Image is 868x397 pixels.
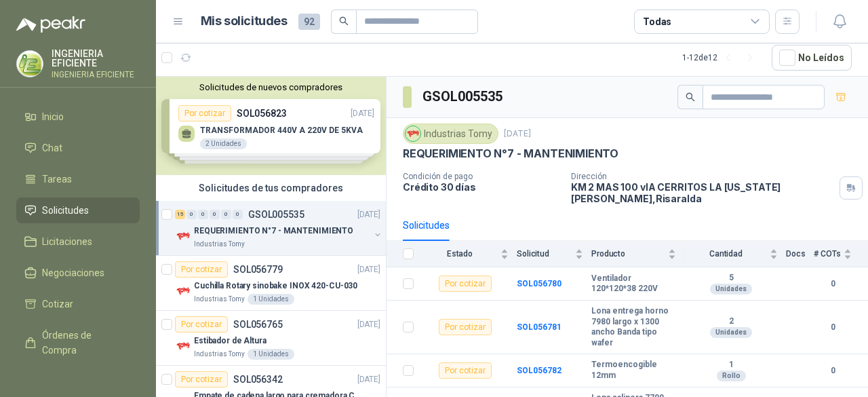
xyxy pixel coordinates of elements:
p: Industrias Tomy [194,294,245,305]
button: No Leídos [772,45,852,71]
div: Rollo [717,371,746,381]
a: Inicio [16,104,140,130]
p: Crédito 30 días [403,181,560,193]
b: 0 [814,364,852,377]
div: Por cotizar [175,371,228,387]
div: 0 [221,210,231,219]
div: Solicitudes de tus compradores [156,175,386,201]
b: Termoencogible 12mm [591,360,676,381]
th: Solicitud [517,241,591,267]
span: Tareas [42,172,72,187]
div: 1 Unidades [248,294,294,305]
span: Negociaciones [42,265,104,280]
span: Solicitud [517,249,572,259]
p: REQUERIMIENTO N°7 - MANTENIMIENTO [194,225,353,238]
div: Unidades [710,327,752,338]
a: Negociaciones [16,260,140,286]
div: Por cotizar [175,316,228,333]
img: Logo peakr [16,16,85,33]
span: 92 [298,14,320,30]
b: 2 [684,316,778,327]
span: Inicio [42,109,64,124]
div: Por cotizar [439,362,492,379]
div: Unidades [710,284,752,295]
th: Producto [591,241,684,267]
div: 1 Unidades [248,349,294,360]
p: Dirección [571,172,834,181]
p: INGENIERIA EFICIENTE [52,49,140,68]
p: [DATE] [504,128,531,140]
th: Docs [786,241,814,267]
b: Ventilador 120*120*38 220V [591,273,676,295]
p: INGENIERIA EFICIENTE [52,71,140,79]
img: Company Logo [17,51,43,77]
div: Todas [643,14,671,29]
h1: Mis solicitudes [201,12,288,31]
a: 15 0 0 0 0 0 GSOL005535[DATE] Company LogoREQUERIMIENTO N°7 - MANTENIMIENTOIndustrias Tomy [175,206,383,250]
p: SOL056765 [233,320,283,329]
a: Tareas [16,166,140,192]
p: Condición de pago [403,172,560,181]
a: Chat [16,135,140,161]
img: Company Logo [175,228,191,244]
p: [DATE] [357,373,380,386]
span: Cantidad [684,249,767,259]
h3: GSOL005535 [422,86,505,107]
a: Por cotizarSOL056779[DATE] Company LogoCuchilla Rotary sinobake INOX 420-CU-030Industrias Tomy1 U... [156,256,386,311]
a: SOL056780 [517,279,561,288]
a: SOL056781 [517,322,561,332]
div: Por cotizar [439,276,492,292]
div: 0 [186,210,197,219]
span: Estado [422,249,498,259]
div: 0 [210,210,220,219]
div: 0 [233,210,243,219]
a: Licitaciones [16,229,140,254]
span: # COTs [814,249,841,259]
div: Solicitudes de nuevos compradoresPor cotizarSOL056823[DATE] TRANSFORMADOR 440V A 220V DE 5KVA2 Un... [156,77,386,175]
a: Solicitudes [16,197,140,223]
div: Por cotizar [439,319,492,335]
span: search [686,92,695,102]
button: Solicitudes de nuevos compradores [161,82,380,92]
p: Industrias Tomy [194,349,245,360]
span: Cotizar [42,297,73,311]
div: 15 [175,210,185,219]
p: [DATE] [357,263,380,276]
span: Licitaciones [42,234,92,249]
div: 0 [198,210,208,219]
a: Por cotizarSOL056765[DATE] Company LogoEstibador de AlturaIndustrias Tomy1 Unidades [156,311,386,366]
b: 1 [684,360,778,371]
b: 0 [814,278,852,290]
p: Cuchilla Rotary sinobake INOX 420-CU-030 [194,280,357,292]
p: Estibador de Altura [194,335,267,347]
span: search [339,16,349,26]
img: Company Logo [175,283,191,299]
b: 5 [684,273,778,284]
span: Órdenes de Compra [42,328,127,358]
div: Industrias Tomy [403,124,498,144]
span: Producto [591,249,665,259]
p: SOL056342 [233,375,283,384]
p: Industrias Tomy [194,239,245,250]
b: Lona entrega horno 7980 largo x 1300 ancho Banda tipo wafer [591,306,676,348]
p: KM 2 MAS 100 vIA CERRITOS LA [US_STATE] [PERSON_NAME] , Risaralda [571,181,834,204]
div: Por cotizar [175,261,228,278]
a: SOL056782 [517,366,561,375]
p: REQUERIMIENTO N°7 - MANTENIMIENTO [403,147,618,161]
a: Órdenes de Compra [16,322,140,363]
th: Cantidad [684,241,786,267]
p: SOL056779 [233,265,283,274]
span: Chat [42,140,62,155]
a: Cotizar [16,291,140,317]
p: GSOL005535 [248,210,304,219]
div: 1 - 12 de 12 [682,47,761,69]
img: Company Logo [406,126,420,141]
b: 0 [814,321,852,334]
div: Solicitudes [403,218,450,233]
p: [DATE] [357,208,380,221]
th: Estado [422,241,517,267]
img: Company Logo [175,338,191,354]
